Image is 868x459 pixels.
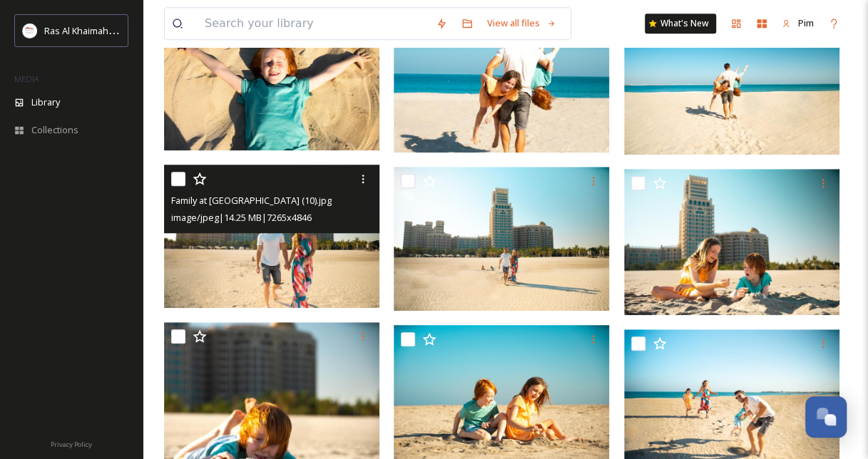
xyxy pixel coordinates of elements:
a: Privacy Policy [51,435,92,452]
a: View all files [480,9,563,37]
a: Pim [775,9,821,37]
img: Family at Waldorf Astoria Ras Al Khaimah (10).jpg [164,165,379,308]
img: Family at Waldorf Astoria Ras Al Khaimah (12).jpg [394,11,609,153]
span: Pim [798,16,814,29]
span: Privacy Policy [51,440,92,449]
input: Search your library [198,8,429,39]
img: Family at Waldorf Astoria Ras Al Khaimah (8).jpg [624,169,839,315]
img: Logo_RAKTDA_RGB-01.png [23,24,37,38]
button: Open Chat [805,396,847,438]
span: Family at [GEOGRAPHIC_DATA] (10).jpg [171,194,332,207]
span: Library [31,96,60,109]
span: Ras Al Khaimah Tourism Development Authority [44,24,246,37]
img: Family at Waldorf Astoria Ras Al Khaimah (11).jpg [624,11,839,155]
a: What's New [645,14,716,33]
img: Family at Waldorf Astoria Ras Al Khaimah (9).jpg [394,167,609,310]
span: Collections [31,123,78,137]
span: image/jpeg | 14.25 MB | 7265 x 4846 [171,211,312,224]
span: MEDIA [14,73,39,84]
img: Family at Waldorf Astoria Ras Al Khaimah (13).jpg [164,6,379,150]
